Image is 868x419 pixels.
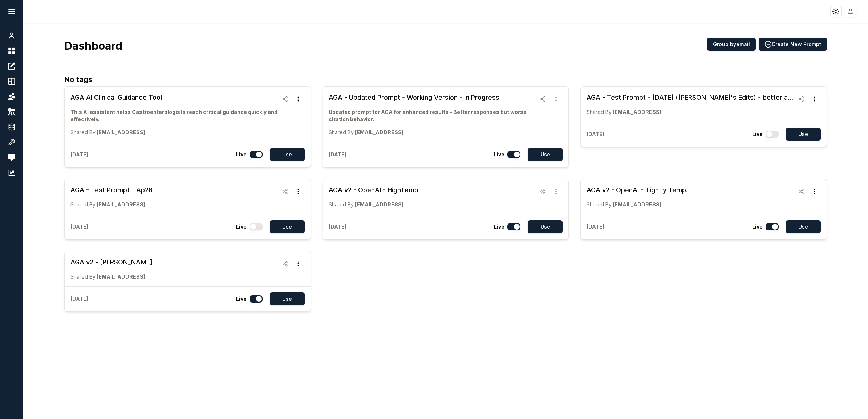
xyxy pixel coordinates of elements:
p: Live [752,131,763,138]
p: [EMAIL_ADDRESS] [70,201,153,208]
p: Live [236,223,247,230]
img: feedback [8,154,15,161]
span: Shared By: [587,201,613,208]
a: AGA AI Clinical Guidance ToolThis AI assistant helps Gastroenterologists reach critical guidance ... [70,93,278,136]
button: Use [270,148,305,161]
a: Use [782,128,821,141]
a: AGA - Updated Prompt - Working Version - In ProgressUpdated prompt for AGA for enhanced results -... [329,93,536,136]
button: Use [270,220,305,233]
a: AGA v2 - OpenAI - Tightly Temp.Shared By:[EMAIL_ADDRESS] [587,185,688,208]
span: Shared By: [70,129,97,135]
h3: AGA v2 - [PERSON_NAME] [70,257,153,267]
a: AGA v2 - [PERSON_NAME]Shared By:[EMAIL_ADDRESS] [70,257,153,280]
p: [EMAIL_ADDRESS] [70,129,278,136]
a: Use [265,220,305,233]
p: Live [494,151,504,158]
p: [EMAIL_ADDRESS] [329,129,536,136]
p: [EMAIL_ADDRESS] [70,273,153,280]
a: AGA v2 - OpenAI - HighTempShared By:[EMAIL_ADDRESS] [329,185,418,208]
a: Use [265,148,305,161]
a: Use [782,220,821,233]
a: Use [265,292,305,305]
p: [EMAIL_ADDRESS] [587,201,688,208]
h2: No tags [64,74,827,85]
h3: AGA v2 - OpenAI - HighTemp [329,185,418,195]
h3: Dashboard [64,39,122,52]
p: [DATE] [587,131,604,138]
button: Use [786,220,821,233]
h3: AGA v2 - OpenAI - Tightly Temp. [587,185,688,195]
h3: AGA - Test Prompt - [DATE] ([PERSON_NAME]'s Edits) - better at citation, a bit robot and rigid. [587,93,794,103]
button: Use [528,148,563,161]
h3: AGA AI Clinical Guidance Tool [70,93,278,103]
button: Use [270,292,305,305]
p: [DATE] [70,151,88,158]
p: [DATE] [329,151,346,158]
p: [DATE] [70,295,88,303]
p: [DATE] [70,223,88,230]
p: [DATE] [587,223,604,230]
span: Shared By: [329,201,355,208]
button: Group byemail [707,38,756,51]
h3: AGA - Test Prompt - Ap28 [70,185,153,195]
span: Shared By: [329,129,355,135]
p: [DATE] [329,223,346,230]
p: [EMAIL_ADDRESS] [329,201,418,208]
p: Live [494,223,504,230]
p: Live [752,223,763,230]
p: Live [236,151,247,158]
p: This AI assistant helps Gastroenterologists reach critical guidance quickly and effectively. [70,108,278,123]
h3: AGA - Updated Prompt - Working Version - In Progress [329,93,536,103]
p: Updated prompt for AGA for enhanced results - Better responses but worse citation behavior. [329,108,536,123]
a: Use [523,148,563,161]
button: Use [786,128,821,141]
img: placeholder-user.jpg [845,6,856,17]
p: Live [236,295,247,303]
p: [EMAIL_ADDRESS] [587,108,794,116]
button: Use [528,220,563,233]
span: Shared By: [70,274,97,280]
span: Shared By: [70,201,97,208]
a: AGA - Test Prompt - Ap28Shared By:[EMAIL_ADDRESS] [70,185,153,208]
span: Shared By: [587,109,613,115]
a: Use [523,220,563,233]
button: Create New Prompt [759,38,827,51]
a: AGA - Test Prompt - [DATE] ([PERSON_NAME]'s Edits) - better at citation, a bit robot and rigid.Sh... [587,93,794,116]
